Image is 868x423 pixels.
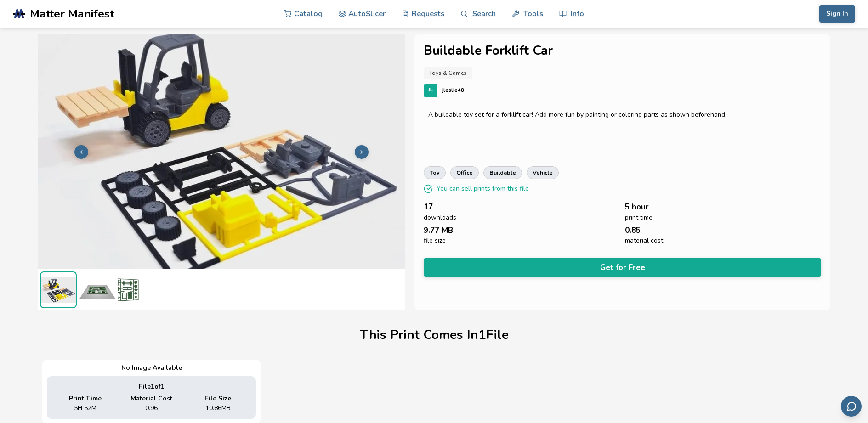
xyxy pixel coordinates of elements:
[54,383,249,390] div: File 1 of 1
[47,364,256,372] div: No Image Available
[205,405,231,412] span: 10.86 MB
[625,214,652,221] span: print time
[424,237,446,244] span: file size
[424,67,472,79] a: Toys & Games
[424,203,433,211] span: 17
[30,7,114,20] span: Matter Manifest
[424,258,821,277] button: Get for Free
[625,237,663,244] span: material cost
[625,203,649,211] span: 5 hour
[819,5,855,23] button: Sign In
[625,226,641,235] span: 0.85
[424,44,821,58] h1: Buildable Forklift Car
[79,271,116,308] img: Forklift_Kit_Pip_Print_Bed_Preview
[74,405,96,412] span: 5H 52M
[424,214,456,221] span: downloads
[527,166,559,179] a: vehicle
[145,405,158,412] span: 0.96
[428,111,816,118] div: A buildable toy set for a forklift car! Add more fun by painting or coloring parts as shown befor...
[483,166,522,179] a: buildable
[204,395,231,402] span: File Size
[118,271,155,308] img: Forklift_Kit_Pip_3D_Preview
[360,328,509,342] h1: This Print Comes In 1 File
[130,395,172,402] span: Material Cost
[450,166,479,179] a: office
[69,395,102,402] span: Print Time
[424,226,453,235] span: 9.77 MB
[424,166,446,179] a: toy
[437,184,529,193] p: You can sell prints from this file
[428,87,433,93] span: JL
[442,85,464,95] p: jleslie48
[841,396,862,417] button: Send feedback via email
